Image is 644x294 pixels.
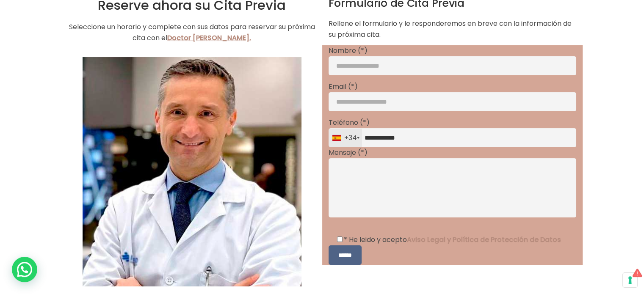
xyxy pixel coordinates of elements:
[68,22,316,44] p: Seleccione un horario y complete con sus datos para reservar su próxima cita con el
[329,117,576,128] p: Teléfono (*)
[332,129,362,147] div: +34
[329,81,576,92] p: Email (*)
[83,57,301,286] img: Ginecólogo Oncólogo Valencia Doctor Lucas Minig
[329,45,576,265] form: Contact form
[337,236,343,242] input: * He leido y aceptoAviso Legal y Política de Protección de Datos
[167,33,251,43] a: Doctor [PERSON_NAME].
[407,235,561,245] a: Aviso Legal y Política de Protección de Datos
[329,129,362,147] div: Spain (España): +34
[329,18,576,40] p: Rellene el formulario y le responderemos en breve con la información de su próxima cita.
[329,147,576,158] p: Mensaje (*)
[329,45,576,56] p: Nombre (*)
[329,235,561,245] label: * He leido y acepto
